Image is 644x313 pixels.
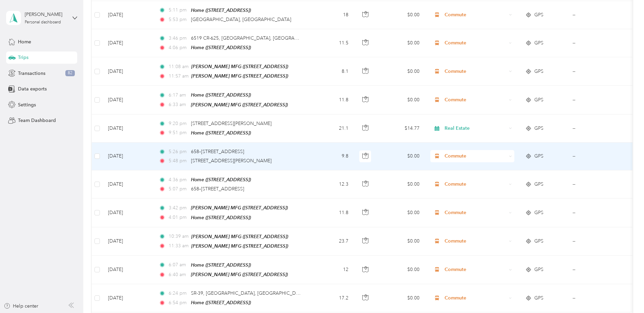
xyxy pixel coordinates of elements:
span: 3:42 pm [169,204,188,212]
span: 11:57 am [169,72,189,80]
span: GPS [534,209,543,216]
td: $0.00 [378,86,425,114]
span: [PERSON_NAME] MFG ([STREET_ADDRESS]) [191,73,288,79]
span: Home ([STREET_ADDRESS]) [191,177,251,182]
td: 12 [309,256,354,284]
span: [STREET_ADDRESS][PERSON_NAME] [191,121,272,126]
td: 18 [309,1,354,29]
span: Commute [445,266,507,273]
span: 5:26 pm [169,148,188,155]
span: Home ([STREET_ADDRESS]) [191,262,251,268]
td: [DATE] [103,143,153,170]
td: 12.3 [309,170,354,199]
td: $0.00 [378,57,425,86]
span: Real Estate [445,125,507,132]
span: [PERSON_NAME] MFG ([STREET_ADDRESS]) [191,205,288,210]
span: 658–[STREET_ADDRESS] [191,149,244,154]
span: 4:36 pm [169,176,188,184]
span: [STREET_ADDRESS][PERSON_NAME] [191,158,272,164]
td: [DATE] [103,29,153,57]
span: [PERSON_NAME] MFG ([STREET_ADDRESS]) [191,243,288,249]
span: GPS [534,125,543,132]
span: 5:48 pm [169,157,188,165]
td: -- [567,256,629,284]
td: -- [567,57,629,86]
td: 11.8 [309,86,354,114]
span: 5:11 pm [169,6,188,14]
span: Commute [445,294,507,302]
span: GPS [534,152,543,160]
td: [DATE] [103,256,153,284]
td: $0.00 [378,227,425,256]
td: $0.00 [378,1,425,29]
span: 11:33 am [169,242,189,250]
span: 6:54 pm [169,299,188,307]
span: 6:17 am [169,91,188,99]
span: Home ([STREET_ADDRESS]) [191,92,251,98]
td: [DATE] [103,57,153,86]
td: 21.1 [309,114,354,143]
td: $0.00 [378,199,425,227]
td: [DATE] [103,170,153,199]
span: Commute [445,11,507,19]
td: [DATE] [103,1,153,29]
td: -- [567,86,629,114]
span: Commute [445,152,507,160]
span: Trips [18,54,28,61]
td: -- [567,170,629,199]
td: [DATE] [103,284,153,312]
span: Home ([STREET_ADDRESS]) [191,300,251,305]
span: Commute [445,96,507,104]
span: 6519 CR-625, [GEOGRAPHIC_DATA], [GEOGRAPHIC_DATA] [191,35,322,41]
span: Data exports [18,85,47,92]
span: Team Dashboard [18,117,56,124]
span: GPS [534,266,543,273]
td: $0.00 [378,284,425,312]
span: GPS [534,11,543,19]
span: GPS [534,181,543,188]
span: 6:33 am [169,101,188,108]
td: 9.8 [309,143,354,170]
span: 10:39 am [169,233,189,240]
span: GPS [534,294,543,302]
td: -- [567,1,629,29]
span: 5:07 pm [169,185,188,193]
span: 4:06 pm [169,44,188,51]
td: $0.00 [378,170,425,199]
span: GPS [534,96,543,104]
span: Home [18,38,31,45]
span: Home ([STREET_ADDRESS]) [191,215,251,220]
td: 11.8 [309,199,354,227]
span: 9:20 pm [169,120,188,127]
td: 17.2 [309,284,354,312]
td: -- [567,29,629,57]
span: [PERSON_NAME] MFG ([STREET_ADDRESS]) [191,272,288,277]
span: 11:08 am [169,63,189,70]
td: -- [567,199,629,227]
span: Settings [18,101,36,108]
span: 82 [65,70,75,76]
span: 3:46 pm [169,35,188,42]
span: 658–[STREET_ADDRESS] [191,186,244,192]
div: Personal dashboard [25,20,61,24]
span: Commute [445,68,507,75]
span: 6:40 am [169,271,188,278]
td: $0.00 [378,29,425,57]
button: Help center [4,302,38,310]
span: [PERSON_NAME] MFG ([STREET_ADDRESS]) [191,234,288,239]
iframe: Everlance-gr Chat Button Frame [606,275,644,313]
span: Home ([STREET_ADDRESS]) [191,45,251,50]
span: Transactions [18,70,45,77]
td: 23.7 [309,227,354,256]
span: Home ([STREET_ADDRESS]) [191,130,251,135]
span: SR-39, [GEOGRAPHIC_DATA], [GEOGRAPHIC_DATA] [191,290,306,296]
td: [DATE] [103,227,153,256]
span: GPS [534,237,543,245]
span: [PERSON_NAME] MFG ([STREET_ADDRESS]) [191,64,288,69]
span: 6:24 pm [169,290,188,297]
td: -- [567,114,629,143]
span: 6:07 am [169,261,188,269]
td: $14.77 [378,114,425,143]
span: Commute [445,39,507,47]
